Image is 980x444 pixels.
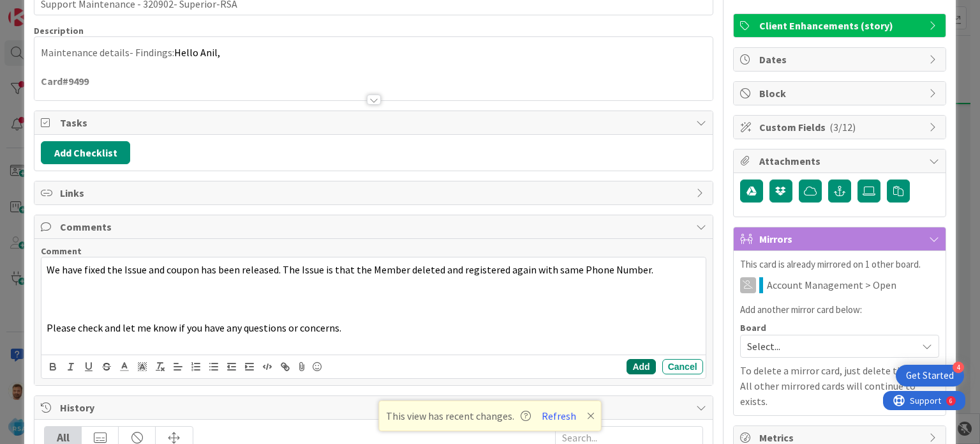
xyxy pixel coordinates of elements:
[627,359,655,374] button: Add
[759,86,923,101] span: Block
[537,408,581,424] button: Refresh
[47,321,341,334] span: Please check and let me know if you have any questions or concerns.
[60,400,689,415] span: History
[759,52,923,67] span: Dates
[27,2,58,17] span: Support
[66,5,70,15] div: 6
[906,369,954,382] div: Get Started
[60,115,689,130] span: Tasks
[34,25,84,36] span: Description
[41,45,706,60] p: Maintenance details- Findings:
[174,46,220,59] span: Hello Anil,
[386,408,531,424] span: This view has recent changes.
[747,337,910,355] span: Select...
[41,141,130,164] button: Add Checklist
[767,277,896,293] span: Account Management > Open
[759,153,923,169] span: Attachments
[60,219,689,234] span: Comments
[759,18,923,33] span: Client Enhancements (story)
[740,303,939,318] p: Add another mirror card below:
[60,185,689,201] span: Links
[740,363,939,409] p: To delete a mirror card, just delete the card. All other mirrored cards will continue to exists.
[740,257,939,272] p: This card is already mirrored on 1 other board.
[740,323,766,332] span: Board
[759,231,923,247] span: Mirrors
[662,359,703,374] button: Cancel
[953,362,964,373] div: 4
[829,121,856,134] span: ( 3/12 )
[759,119,923,135] span: Custom Fields
[41,245,82,257] span: Comment
[47,263,653,276] span: We have fixed the Issue and coupon has been released. The Issue is that the Member deleted and re...
[896,365,964,387] div: Open Get Started checklist, remaining modules: 4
